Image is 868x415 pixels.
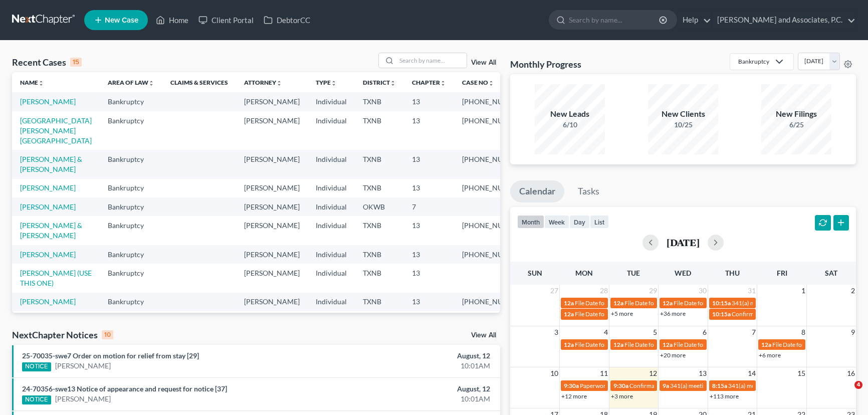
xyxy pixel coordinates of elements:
button: list [590,215,609,229]
span: 12a [564,341,574,348]
a: +20 more [660,351,686,359]
button: week [544,215,569,229]
td: [PHONE_NUMBER] [454,245,532,264]
td: [PERSON_NAME] [236,216,308,245]
a: [PERSON_NAME] and Associates, P.C. [712,11,855,29]
span: 2 [850,285,856,297]
span: 9a [663,382,669,389]
span: File Date for [PERSON_NAME] & [PERSON_NAME] [674,341,807,348]
a: +3 more [611,392,633,400]
td: [PERSON_NAME] [236,293,308,311]
td: Individual [308,264,355,292]
td: TXNB [355,150,404,178]
td: 7 [404,197,454,216]
span: 28 [599,285,609,297]
td: Individual [308,92,355,111]
a: 24-70356-swe13 Notice of appearance and request for notice [37] [22,384,227,393]
span: 12a [613,341,623,348]
span: 9:30a [564,382,579,389]
td: TXNB [355,111,404,150]
td: Individual [308,111,355,150]
a: Help [678,11,711,29]
i: unfold_more [440,80,446,86]
td: TXNB [355,216,404,245]
a: Calendar [510,180,564,202]
i: unfold_more [331,80,337,86]
a: View All [471,59,496,66]
a: Chapterunfold_more [412,79,446,86]
div: 6/25 [761,120,831,130]
a: [PERSON_NAME] [20,183,76,192]
span: 12a [663,299,673,307]
a: View All [471,332,496,339]
span: Sat [825,269,837,277]
td: 13 [404,111,454,150]
span: 13 [698,367,708,379]
td: TXNB [355,264,404,292]
td: [PERSON_NAME] [236,179,308,197]
div: NextChapter Notices [12,329,113,341]
a: [PERSON_NAME] [55,361,111,371]
span: File Date for [PERSON_NAME][GEOGRAPHIC_DATA] [575,299,716,307]
td: Individual [308,150,355,178]
td: 13 [404,216,454,245]
span: File Date for [PERSON_NAME] [575,341,655,348]
span: 27 [549,285,559,297]
td: 13 [404,264,454,292]
i: unfold_more [488,80,494,86]
a: 25-70035-swe7 Order on motion for relief from stay [29] [22,351,199,360]
span: 7 [751,326,757,338]
h2: [DATE] [667,237,700,248]
div: New Leads [535,108,605,120]
span: New Case [105,17,138,24]
span: 4 [854,381,862,389]
div: Bankruptcy [738,57,769,66]
a: [PERSON_NAME] (USE THIS ONE) [20,269,92,287]
td: Bankruptcy [100,179,162,197]
span: 341(a) meeting for [PERSON_NAME] [670,382,767,389]
span: 4 [603,326,609,338]
td: 13 [404,150,454,178]
div: NOTICE [22,362,51,371]
span: 12a [663,341,673,348]
a: Districtunfold_more [363,79,396,86]
td: Bankruptcy [100,111,162,150]
span: 5 [652,326,658,338]
div: 10/25 [648,120,718,130]
td: [PHONE_NUMBER] [454,92,532,111]
span: 10:15a [712,310,731,318]
span: 9:30a [613,382,628,389]
td: Individual [308,179,355,197]
a: [PERSON_NAME] & [PERSON_NAME] [20,155,82,173]
div: August, 12 [341,351,490,361]
a: Nameunfold_more [20,79,44,86]
input: Search by name... [569,11,661,29]
th: Claims & Services [162,72,236,92]
div: 10:01AM [341,394,490,404]
span: 9 [850,326,856,338]
td: [PHONE_NUMBER] [454,179,532,197]
i: unfold_more [390,80,396,86]
td: 13 [404,293,454,311]
i: unfold_more [276,80,282,86]
span: Sun [528,269,542,277]
td: Bankruptcy [100,92,162,111]
td: Individual [308,311,355,330]
td: [PERSON_NAME] [236,197,308,216]
span: 31 [747,285,757,297]
div: 15 [70,58,82,67]
span: 10 [549,367,559,379]
iframe: Intercom live chat [834,381,858,405]
td: TXNB [355,245,404,264]
span: Fri [777,269,787,277]
td: 13 [404,245,454,264]
span: 12a [761,341,771,348]
td: [PHONE_NUMBER] [454,311,532,330]
a: Case Nounfold_more [462,79,494,86]
td: [PHONE_NUMBER] [454,293,532,311]
span: 3 [553,326,559,338]
a: Tasks [569,180,608,202]
td: TXNB [355,179,404,197]
td: OKWB [355,197,404,216]
span: Mon [575,269,593,277]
